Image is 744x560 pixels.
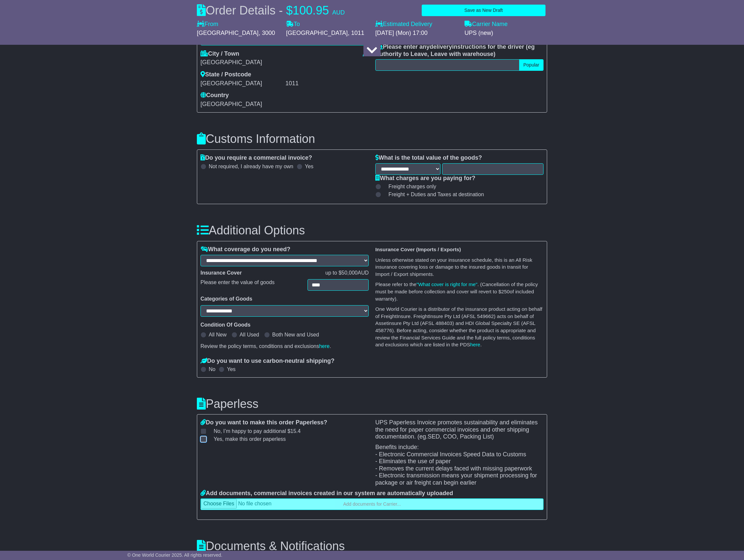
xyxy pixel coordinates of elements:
[197,279,304,291] div: Please enter the value of goods
[286,30,348,36] span: [GEOGRAPHIC_DATA]
[200,296,252,302] b: Categories of Goods
[305,163,313,170] label: Yes
[197,224,547,237] h3: Additional Options
[209,163,293,170] label: Not required, I already have my own
[375,247,461,252] b: Insurance Cover (Imports / Exports)
[348,30,364,36] span: , 1011
[209,366,215,372] label: No
[200,358,334,365] label: Do you want to use carbon-neutral shipping?
[375,281,538,301] small: Please refer to the . (Cancellation of the policy must be made before collection and cover will r...
[290,428,301,434] span: 15.4
[258,30,275,36] span: , 3000
[465,21,508,28] label: Carrier Name
[209,332,226,338] label: All New
[332,9,345,16] span: AUD
[200,490,453,497] label: Add documents, commercial invoices created in our system are automatically uploaded
[197,21,218,28] label: From
[197,3,345,17] div: Order Details -
[200,322,251,328] b: Condition Of Goods
[200,59,369,66] div: [GEOGRAPHIC_DATA]
[375,419,544,440] p: UPS Paperless Invoice promotes sustainability and eliminates the need for paper commercial invoic...
[319,343,330,349] a: here
[286,21,300,28] label: To
[416,281,477,287] a: "What cover is right for me"
[214,428,301,434] span: No
[375,306,542,347] small: One World Courier is a distributor of the insurance product acting on behalf of FreightInsure. Fr...
[375,21,458,28] label: Estimated Delivery
[375,154,482,162] label: What is the total value of the goods?
[200,80,284,87] div: [GEOGRAPHIC_DATA]
[200,71,251,78] label: State / Postcode
[200,270,242,276] b: Insurance Cover
[388,191,484,198] span: Freight + Duties and Taxes at destination
[197,540,547,553] h3: Documents & Notifications
[322,270,372,276] div: up to $ AUD
[127,552,223,558] span: © One World Courier 2025. All rights reserved.
[240,332,259,338] label: All Used
[200,343,369,349] div: Review the policy terms, conditions and exclusions .
[220,428,301,434] span: , I’m happy to pay additional $
[375,257,532,277] small: Unless otherwise stated on your insurance schedule, this is an All Risk insurance covering loss o...
[200,92,229,99] label: Country
[197,30,258,36] span: [GEOGRAPHIC_DATA]
[285,80,369,87] div: 1011
[341,270,358,276] span: 50,000
[272,332,319,338] label: Both New and Used
[380,183,436,190] label: Freight charges only
[197,397,547,411] h3: Paperless
[200,50,239,58] label: City / Town
[227,366,235,372] label: Yes
[375,30,458,37] div: [DATE] (Mon) 17:00
[375,43,535,57] span: eg Authority to Leave, Leave with warehouse
[375,444,544,487] p: Benefits include: - Electronic Commercial Invoices Speed Data to Customs - Eliminates the use of ...
[200,419,327,426] label: Do you want to make this order Paperless?
[501,289,510,294] span: 250
[286,4,293,17] span: $
[200,246,290,253] label: What coverage do you need?
[293,4,329,17] span: 100.95
[465,30,547,37] div: UPS (new)
[205,436,286,442] label: Yes, make this order paperless
[375,175,475,182] label: What charges are you paying for?
[422,5,545,16] button: Save as New Draft
[470,342,480,347] a: here
[200,101,262,107] span: [GEOGRAPHIC_DATA]
[197,132,547,146] h3: Customs Information
[519,59,544,71] button: Popular
[200,498,544,510] a: Add documents for Carrier...
[200,154,312,162] label: Do you require a commercial invoice?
